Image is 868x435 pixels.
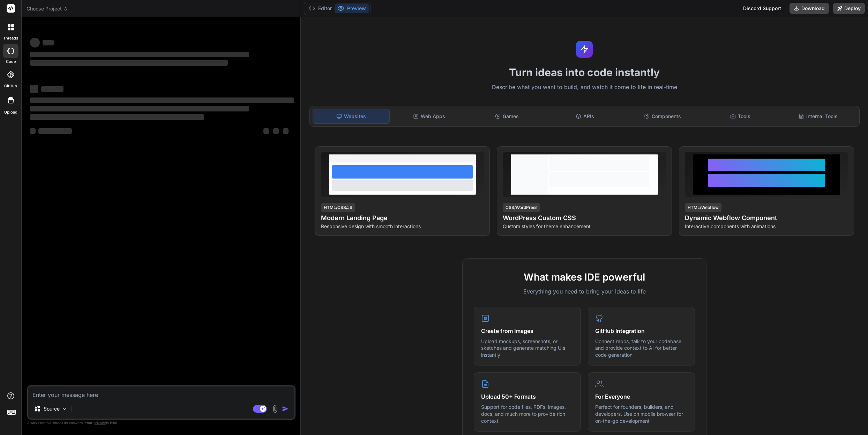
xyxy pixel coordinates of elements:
[503,203,540,212] div: CSS/WordPress
[321,213,484,223] h4: Modern Landing Page
[780,109,856,124] div: Internal Tools
[595,404,688,424] p: Perfect for founders, builders, and developers. Use on mobile browser for on-the-go development
[30,38,40,48] span: ‌
[481,327,574,335] h4: Create from Images
[624,109,701,124] div: Components
[547,109,623,124] div: APIs
[833,3,865,14] button: Deploy
[305,66,864,79] h1: Turn ideas into code instantly
[481,392,574,401] h4: Upload 50+ Formats
[702,109,779,124] div: Tools
[27,420,295,426] p: Always double-check its answers. Your in Bind
[503,223,666,230] p: Custom styles for theme enhancement
[30,114,204,120] span: ‌
[41,86,63,92] span: ‌
[685,223,848,230] p: Interactive components with animations
[306,3,335,13] button: Editor
[38,128,72,134] span: ‌
[595,338,688,358] p: Connect repos, talk to your codebase, and provide context to AI for better code generation
[30,52,249,57] span: ‌
[30,128,36,134] span: ‌
[273,128,279,134] span: ‌
[321,203,355,212] div: HTML/CSS/JS
[305,83,864,92] p: Describe what you want to build, and watch it come to life in real-time
[481,404,574,424] p: Support for code files, PDFs, images, docs, and much more to provide rich context
[27,5,68,12] span: Choose Project
[271,405,279,413] img: attachment
[335,3,369,13] button: Preview
[474,287,695,296] p: Everything you need to bring your ideas to life
[685,213,848,223] h4: Dynamic Webflow Component
[6,59,16,65] label: code
[321,223,484,230] p: Responsive design with smooth interactions
[263,128,269,134] span: ‌
[391,109,467,124] div: Web Apps
[739,3,785,14] div: Discord Support
[282,405,289,412] img: icon
[30,106,249,111] span: ‌
[30,85,38,93] span: ‌
[481,338,574,358] p: Upload mockups, screenshots, or sketches and generate matching UIs instantly
[3,35,18,41] label: threads
[685,203,721,212] div: HTML/Webflow
[4,109,17,115] label: Upload
[30,60,228,66] span: ‌
[790,3,829,14] button: Download
[503,213,666,223] h4: WordPress Custom CSS
[595,327,688,335] h4: GitHub Integration
[283,128,289,134] span: ‌
[43,40,54,45] span: ‌
[595,392,688,401] h4: For Everyone
[474,270,695,284] h2: What makes IDE powerful
[44,405,60,412] p: Source
[30,97,294,103] span: ‌
[313,109,390,124] div: Websites
[4,83,17,89] label: GitHub
[62,406,68,412] img: Pick Models
[469,109,545,124] div: Games
[93,421,106,425] span: privacy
